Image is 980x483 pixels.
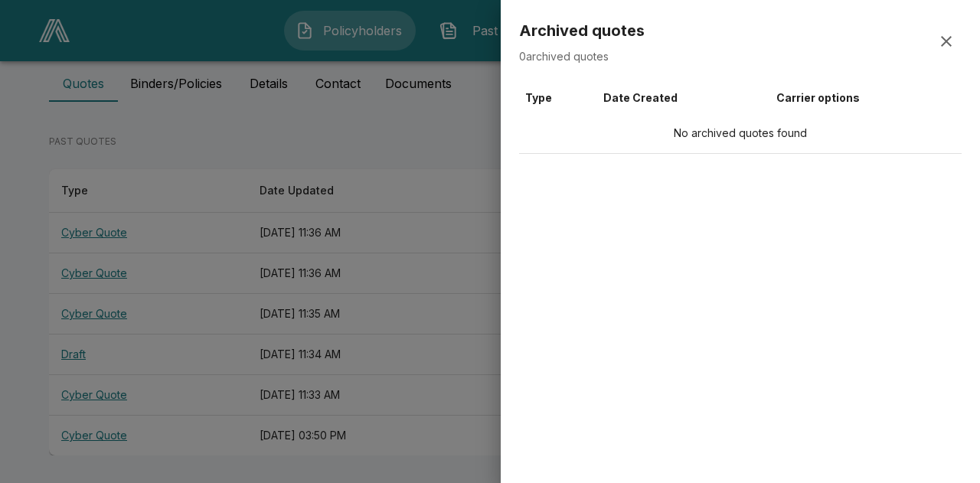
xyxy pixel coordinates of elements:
[597,83,770,113] th: Date Created
[519,83,597,113] th: Type
[770,83,962,113] th: Carrier options
[519,113,962,154] td: No archived quotes found
[519,49,645,64] p: 0 archived quotes
[519,18,645,43] h6: Archived quotes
